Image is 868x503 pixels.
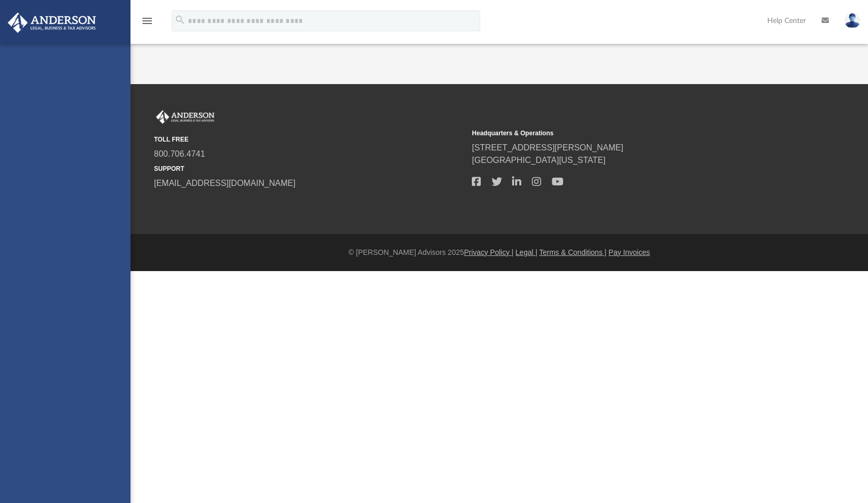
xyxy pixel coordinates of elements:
[154,164,465,173] small: SUPPORT
[141,20,153,27] a: menu
[516,248,538,256] a: Legal |
[472,156,605,165] a: [GEOGRAPHIC_DATA][US_STATE]
[464,248,514,256] a: Privacy Policy |
[141,15,153,27] i: menu
[845,13,860,28] img: User Pic
[472,128,782,138] small: Headquarters & Operations
[472,143,623,152] a: [STREET_ADDRESS][PERSON_NAME]
[539,248,607,256] a: Terms & Conditions |
[154,110,217,124] img: Anderson Advisors Platinum Portal
[154,135,465,144] small: TOLL FREE
[609,248,650,256] a: Pay Invoices
[154,149,205,158] a: 800.706.4741
[130,247,868,258] div: © [PERSON_NAME] Advisors 2025
[154,179,295,188] a: [EMAIL_ADDRESS][DOMAIN_NAME]
[5,13,99,33] img: Anderson Advisors Platinum Portal
[174,14,186,26] i: search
